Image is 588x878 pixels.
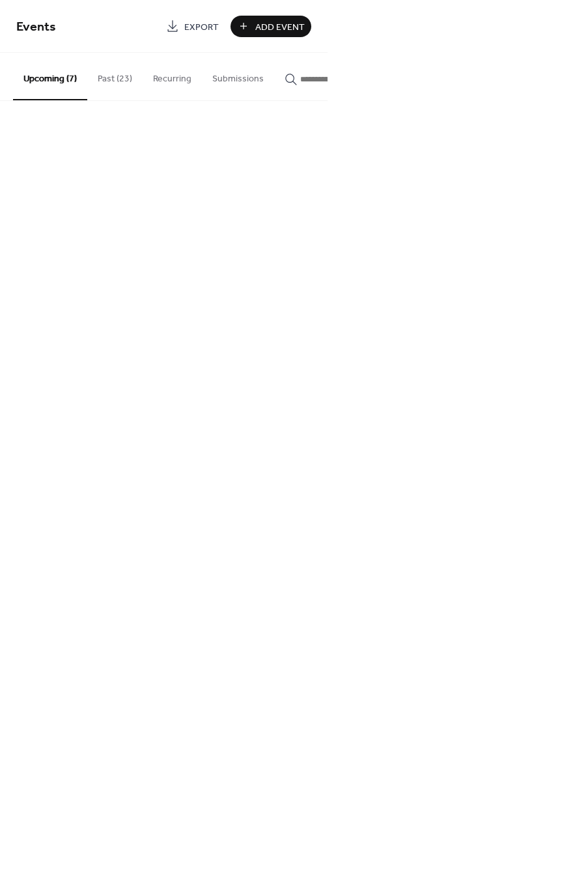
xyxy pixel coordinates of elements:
[255,20,305,34] span: Add Event
[13,53,87,100] button: Upcoming (7)
[160,16,225,37] a: Export
[143,53,202,99] button: Recurring
[16,14,56,40] span: Events
[231,16,311,37] button: Add Event
[202,53,274,99] button: Submissions
[184,20,219,34] span: Export
[87,53,143,99] button: Past (23)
